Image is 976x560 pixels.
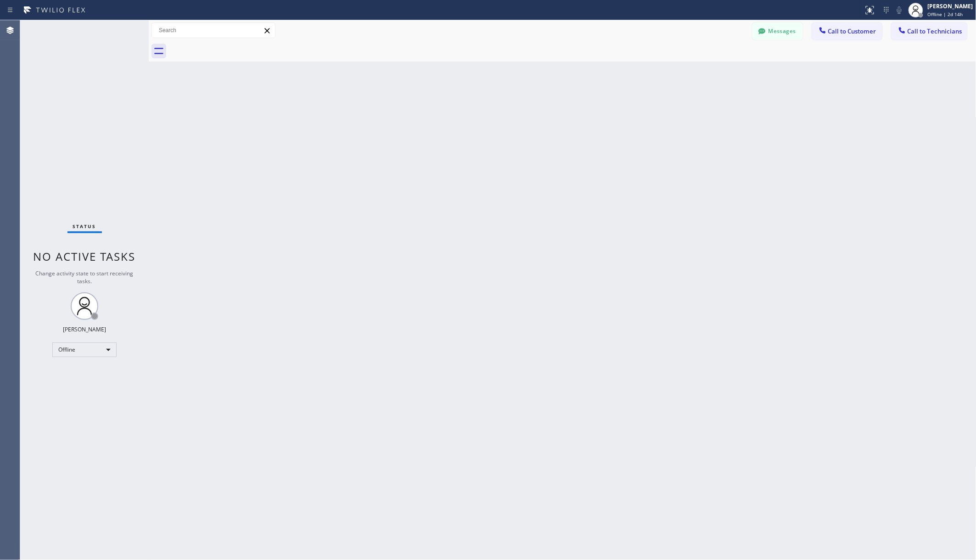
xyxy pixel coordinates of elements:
[928,2,973,10] div: [PERSON_NAME]
[73,223,96,230] span: Status
[63,325,106,333] div: [PERSON_NAME]
[908,27,962,35] span: Call to Technicians
[928,11,963,17] span: Offline | 2d 14h
[36,269,134,285] span: Change activity state to start receiving tasks.
[752,22,803,40] button: Messages
[52,342,117,357] div: Offline
[152,23,275,38] input: Search
[893,4,906,17] button: Mute
[828,27,876,35] span: Call to Customer
[34,249,136,264] span: No active tasks
[892,22,967,40] button: Call to Technicians
[812,22,882,40] button: Call to Customer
